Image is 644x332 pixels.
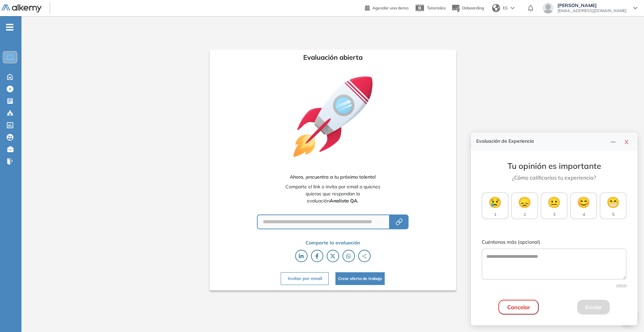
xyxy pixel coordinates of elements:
span: 😞 [518,194,531,210]
span: Onboarding [462,5,484,10]
button: close [621,137,632,146]
button: Invitar por email [281,272,328,285]
button: 😊4 [570,192,597,219]
span: line [610,139,616,145]
button: Crear oferta de trabajo [335,272,385,285]
span: 2 [524,211,526,218]
button: 😞2 [511,192,538,219]
span: 😊 [577,194,590,210]
img: arrow [511,7,515,9]
span: 5 [612,211,614,218]
span: Tutoriales [427,5,446,10]
button: Cancelar [498,300,539,315]
p: ¿Cómo calificarías tu experiencia? [482,174,627,182]
i: - [6,27,13,28]
button: 😁5 [600,192,627,219]
span: 1 [494,211,496,218]
button: Onboarding [451,1,484,15]
a: Agendar una demo [365,3,409,11]
h4: Evaluación de Experiencia [476,138,608,144]
span: [PERSON_NAME] [557,3,627,8]
span: [EMAIL_ADDRESS][DOMAIN_NAME] [557,8,627,13]
button: 😐3 [541,192,568,219]
button: 😢1 [482,192,508,219]
img: world [492,4,500,12]
button: Enviar [577,300,610,315]
label: Cuéntanos más (opcional) [482,239,627,246]
span: 😁 [606,194,620,210]
span: close [624,139,629,145]
span: Comparte el link o invita por email a quienes quieras que respondan la evaluación . [285,183,381,204]
button: line [608,137,619,146]
span: Ahora, ¡encuentra a tu próximo talento! [290,174,376,181]
span: Comparte la evaluación [306,239,360,246]
img: Logo [1,4,42,13]
span: 😢 [488,194,502,210]
b: Analista QA [330,198,358,204]
span: 😐 [547,194,561,210]
div: 0 /500 [482,283,627,289]
span: Evaluación abierta [303,52,363,62]
span: 3 [553,211,555,218]
span: 4 [583,211,585,218]
h3: Tu opinión es importante [482,161,627,171]
span: Agendar una demo [372,5,409,10]
span: ES [503,5,508,11]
